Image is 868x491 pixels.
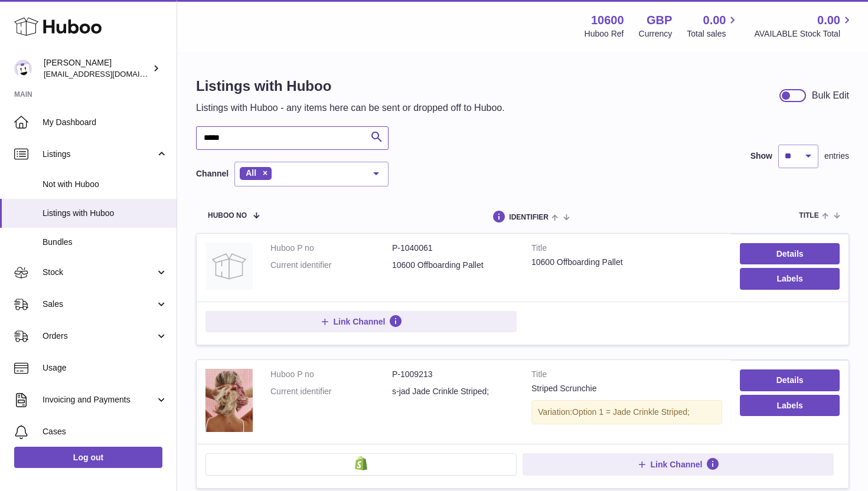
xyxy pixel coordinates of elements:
[392,260,514,271] dd: 10600 Offboarding Pallet
[43,267,155,278] span: Stock
[14,447,162,468] a: Log out
[43,149,155,160] span: Listings
[585,28,624,40] div: Huboo Ref
[205,243,253,290] img: 10600 Offboarding Pallet
[43,179,168,190] span: Not with Huboo
[754,12,854,40] a: 0.00 AVAILABLE Stock Total
[270,369,392,380] dt: Huboo P no
[205,369,253,432] img: Striped Scrunchie
[43,362,168,374] span: Usage
[43,330,155,342] span: Orders
[246,168,256,178] span: All
[740,243,840,264] a: Details
[44,69,174,78] span: [EMAIL_ADDRESS][DOMAIN_NAME]
[531,383,722,394] div: Striped Scrunchie
[651,459,703,470] span: Link Channel
[43,426,168,437] span: Cases
[591,12,624,28] strong: 10600
[799,212,818,220] span: title
[824,150,849,162] span: entries
[205,311,517,332] button: Link Channel
[639,28,673,40] div: Currency
[355,456,367,470] img: shopify-small.png
[270,386,392,397] dt: Current identifier
[523,453,834,476] button: Link Channel
[817,12,840,28] span: 0.00
[812,89,849,102] div: Bulk Edit
[531,257,722,268] div: 10600 Offboarding Pallet
[208,212,247,220] span: Huboo no
[43,394,155,405] span: Invoicing and Payments
[196,77,505,96] h1: Listings with Huboo
[196,168,229,179] label: Channel
[270,243,392,254] dt: Huboo P no
[392,386,514,397] dd: s-jad Jade Crinkle Striped;
[14,60,32,77] img: bart@spelthamstore.com
[531,243,722,257] strong: Title
[750,150,772,162] label: Show
[754,28,854,40] span: AVAILABLE Stock Total
[703,12,726,28] span: 0.00
[647,12,672,28] strong: GBP
[687,12,739,40] a: 0.00 Total sales
[740,369,840,391] a: Details
[270,260,392,271] dt: Current identifier
[572,407,690,417] span: Option 1 = Jade Crinkle Striped;
[43,117,168,128] span: My Dashboard
[392,243,514,254] dd: P-1040061
[531,400,722,424] div: Variation:
[392,369,514,380] dd: P-1009213
[43,208,168,219] span: Listings with Huboo
[334,316,386,327] span: Link Channel
[687,28,739,40] span: Total sales
[531,369,722,383] strong: Title
[740,395,840,416] button: Labels
[740,268,840,289] button: Labels
[43,299,155,310] span: Sales
[509,214,549,221] span: identifier
[43,237,168,248] span: Bundles
[196,102,505,114] p: Listings with Huboo - any items here can be sent or dropped off to Huboo.
[44,57,150,80] div: [PERSON_NAME]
